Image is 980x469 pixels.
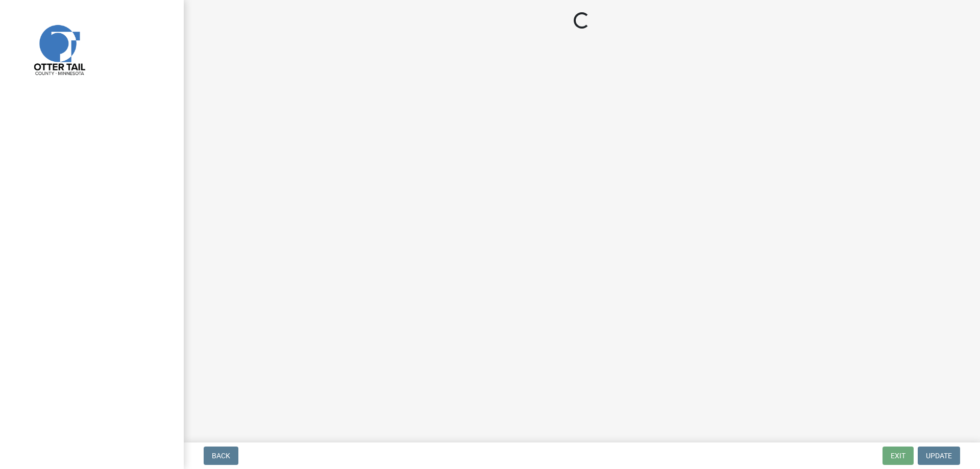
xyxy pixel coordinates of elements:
[212,452,230,460] span: Back
[926,452,952,460] span: Update
[20,11,97,87] img: Otter Tail County, Minnesota
[204,447,238,465] button: Back
[883,447,914,465] button: Exit
[918,447,960,465] button: Update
